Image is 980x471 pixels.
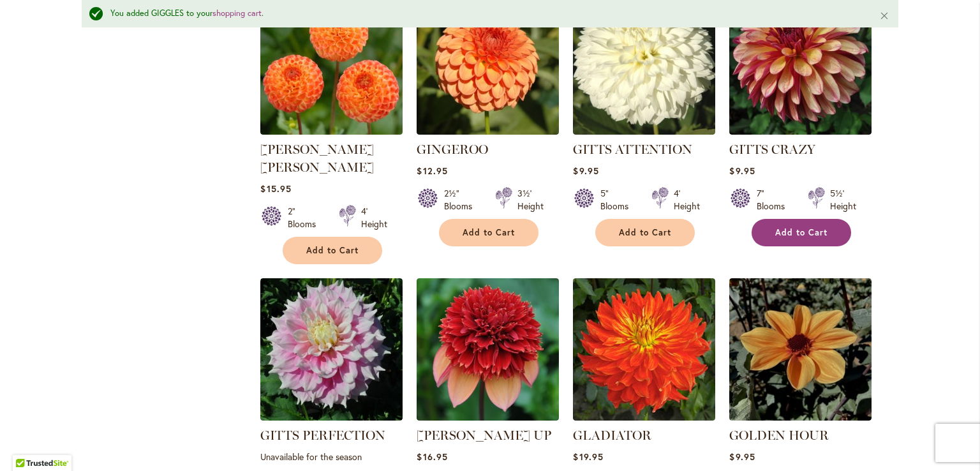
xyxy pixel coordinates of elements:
[573,165,598,177] span: $9.95
[619,227,671,238] span: Add to Cart
[729,142,815,157] a: GITTS CRAZY
[573,451,603,463] span: $19.95
[306,245,359,256] span: Add to Cart
[573,125,715,137] a: GITTS ATTENTION
[417,428,551,443] a: [PERSON_NAME] UP
[573,278,715,421] img: Gladiator
[573,142,692,157] a: GITTS ATTENTION
[757,187,792,213] div: 7" Blooms
[417,142,488,157] a: GINGEROO
[283,237,382,264] button: Add to Cart
[212,8,262,19] a: shopping cart
[444,187,480,213] div: 2½" Blooms
[729,165,755,177] span: $9.95
[417,125,559,137] a: GINGEROO
[600,187,636,213] div: 5" Blooms
[729,125,872,137] a: Gitts Crazy
[729,428,829,443] a: GOLDEN HOUR
[110,8,860,20] div: You added GIGGLES to your .
[595,219,695,246] button: Add to Cart
[573,428,651,443] a: GLADIATOR
[674,187,700,213] div: 4' Height
[729,278,872,421] img: Golden Hour
[260,125,403,137] a: GINGER WILLO
[10,426,45,461] iframe: Launch Accessibility Center
[260,278,403,421] img: GITTS PERFECTION
[517,187,544,213] div: 3½' Height
[752,219,851,246] button: Add to Cart
[573,411,715,423] a: Gladiator
[439,219,538,246] button: Add to Cart
[260,142,374,175] a: [PERSON_NAME] [PERSON_NAME]
[260,411,403,423] a: GITTS PERFECTION
[729,411,872,423] a: Golden Hour
[417,278,559,421] img: GITTY UP
[260,428,385,443] a: GITTS PERFECTION
[260,183,291,195] span: $15.95
[417,411,559,423] a: GITTY UP
[729,451,755,463] span: $9.95
[361,205,387,230] div: 4' Height
[417,165,447,177] span: $12.95
[463,227,515,238] span: Add to Cart
[260,451,403,463] p: Unavailable for the season
[417,451,447,463] span: $16.95
[775,227,828,238] span: Add to Cart
[830,187,856,213] div: 5½' Height
[288,205,323,230] div: 2" Blooms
